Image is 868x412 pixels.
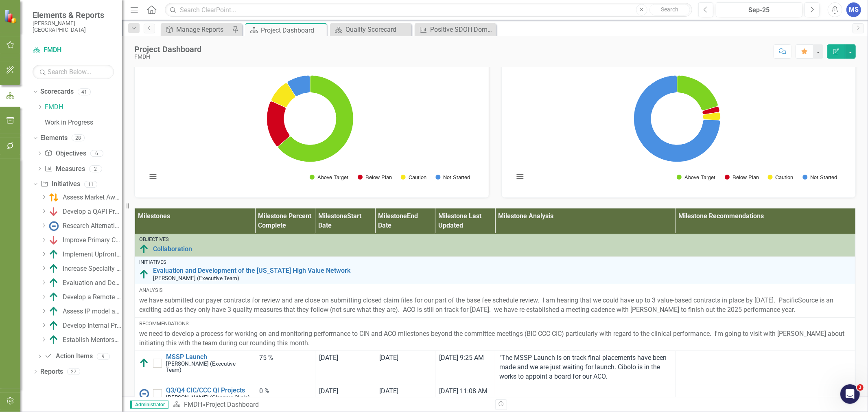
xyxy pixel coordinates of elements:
[166,394,250,401] small: [PERSON_NAME] (Glasgow Clinic)
[49,307,59,316] img: Above Target
[634,75,720,162] path: Not Started, 99.
[768,174,794,181] button: Show Caution
[47,319,122,332] a: Develop Internal Professional Training Programs for Clinical Positions
[310,174,348,181] button: Show Above Target
[165,3,692,17] input: Search ClearPoint...
[439,387,491,396] div: [DATE] 11:08 AM
[135,318,855,351] td: Double-Click to Edit
[675,384,855,403] td: Double-Click to Edit
[176,24,230,35] div: Manage Reports
[319,354,339,362] span: [DATE]
[47,248,122,261] a: Implement Upfront Payment Processing and Estimates
[40,367,63,377] a: Reports
[84,181,97,188] div: 11
[319,387,339,395] span: [DATE]
[495,384,676,403] td: Double-Click to Edit
[365,175,392,180] text: Below Plan
[379,354,398,362] span: [DATE]
[166,361,251,373] small: [PERSON_NAME] (Executive Team)
[719,5,800,15] div: Sep-25
[702,107,719,114] path: Below Plan, 3.
[315,384,375,403] td: Double-Click to Edit
[139,358,149,368] img: Above Target
[315,351,375,384] td: Double-Click to Edit
[90,150,103,157] div: 6
[44,164,85,174] a: Measures
[675,351,855,384] td: Double-Click to Edit
[436,174,470,181] button: Show Not Started
[47,219,122,232] a: Research Alternatives to Visiting Specialist Program
[375,351,435,384] td: Double-Click to Edit
[143,67,477,189] svg: Interactive chart
[725,174,759,181] button: Show Below Plan
[139,389,149,399] img: No Information
[139,329,851,348] p: we need to develop a process for working on and monitoring performance to CIN and ACO milestones ...
[47,205,122,218] a: Develop a QAPI Program
[49,193,59,202] img: Caution
[33,10,114,20] span: Elements & Reports
[47,191,122,204] a: Assess Market Awareness of Current Services
[63,294,122,301] div: Develop a Remote Working Model
[267,101,290,146] path: Below Plan, 2.
[67,368,80,375] div: 27
[49,235,59,245] img: Below Plan
[716,2,802,17] button: Sep-25
[510,67,844,189] svg: Interactive chart
[184,401,202,408] a: FMDH
[63,237,122,244] div: Improve Primary Care Productivity
[63,308,122,315] div: Assess IP model and identify opportunities for growth
[379,387,398,395] span: [DATE]
[332,24,409,35] a: Quality Scorecard
[135,256,855,284] td: Double-Click to Edit Right Click for Context Menu
[44,352,92,361] a: Action Items
[63,265,122,272] div: Increase Specialty Care Volume
[375,384,435,403] td: Double-Click to Edit
[153,275,239,281] small: [PERSON_NAME] (Executive Team)
[495,351,676,384] td: Double-Click to Edit
[139,296,851,315] p: we have submitted our payer contracts for review and are close on submitting closed claim files f...
[134,54,201,60] div: FMDH
[40,180,80,189] a: Initiatives
[147,171,159,182] button: View chart menu, Chart
[439,353,491,363] div: [DATE] 9:25 AM
[166,387,251,394] a: Q3/Q4 CIC/CCC QI Projects
[135,284,855,318] td: Double-Click to Edit
[514,171,525,182] button: View chart menu, Chart
[97,353,110,360] div: 9
[649,4,690,15] button: Search
[135,384,255,403] td: Double-Click to Edit Right Click for Context Menu
[259,353,311,363] div: 75 %
[49,335,59,345] img: Above Target
[45,103,122,112] a: FMDH
[33,20,114,33] small: [PERSON_NAME][GEOGRAPHIC_DATA]
[259,387,311,396] div: 0 %
[63,279,122,287] div: Evaluation and Development of the [US_STATE] High Value Network
[173,400,489,410] div: »
[139,270,149,279] img: Above Target
[661,6,678,13] span: Search
[510,67,848,189] div: Chart. Highcharts interactive chart.
[803,174,837,181] button: Show Not Started
[45,118,122,127] a: Work in Progress
[49,321,59,331] img: Above Target
[677,75,718,111] path: Above Target, 27.
[49,292,59,302] img: Above Target
[134,45,201,54] div: Project Dashboard
[135,234,855,256] td: Double-Click to Edit Right Click for Context Menu
[63,336,122,344] div: Establish Mentorship Program for Staff Retention and Development
[72,135,85,142] div: 28
[499,353,671,381] p: "The MSSP Launch is on track final placements have been made and we are just waiting for launch. ...
[206,401,259,408] div: Project Dashboard
[63,251,122,258] div: Implement Upfront Payment Processing and Estimates
[139,237,851,242] div: Objectives
[130,401,168,409] span: Administrator
[677,174,715,181] button: Show Above Target
[846,2,861,17] button: MS
[153,267,851,274] a: Evaluation and Development of the [US_STATE] High Value Network
[278,75,354,162] path: Above Target, 7.
[857,384,864,391] span: 3
[4,9,18,23] img: ClearPoint Strategy
[430,24,494,35] div: Positive SDOH Domains
[47,291,122,304] a: Develop a Remote Working Model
